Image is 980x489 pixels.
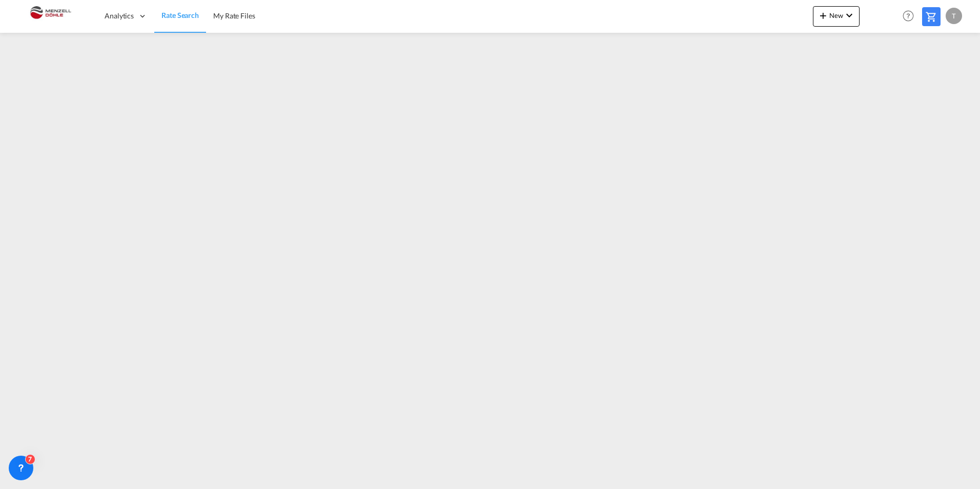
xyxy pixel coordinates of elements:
[843,9,855,22] md-icon: icon-chevron-down
[105,11,134,21] span: Analytics
[946,8,962,24] div: T
[15,5,85,28] img: 5c2b1670644e11efba44c1e626d722bd.JPG
[813,6,860,27] button: icon-plus 400-fgNewicon-chevron-down
[213,11,255,20] span: My Rate Files
[161,11,199,19] span: Rate Search
[817,11,855,19] span: New
[817,9,829,22] md-icon: icon-plus 400-fg
[900,7,917,25] span: Help
[900,7,922,26] div: Help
